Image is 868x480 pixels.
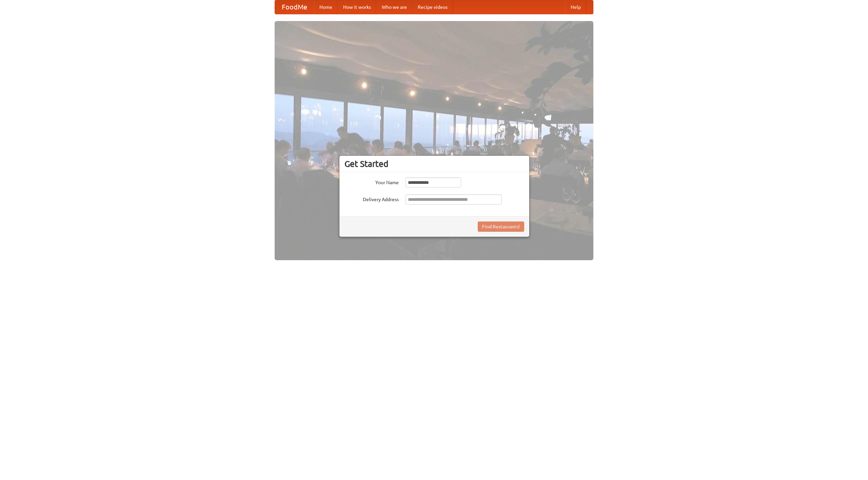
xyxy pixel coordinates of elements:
a: How it works [338,0,376,14]
a: Recipe videos [412,0,453,14]
label: Your Name [344,177,399,186]
a: Who we are [376,0,412,14]
label: Delivery Address [344,194,399,203]
a: Home [314,0,338,14]
a: FoodMe [275,0,314,14]
a: Help [565,0,586,14]
h3: Get Started [344,159,524,169]
button: Find Restaurants! [478,222,524,232]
